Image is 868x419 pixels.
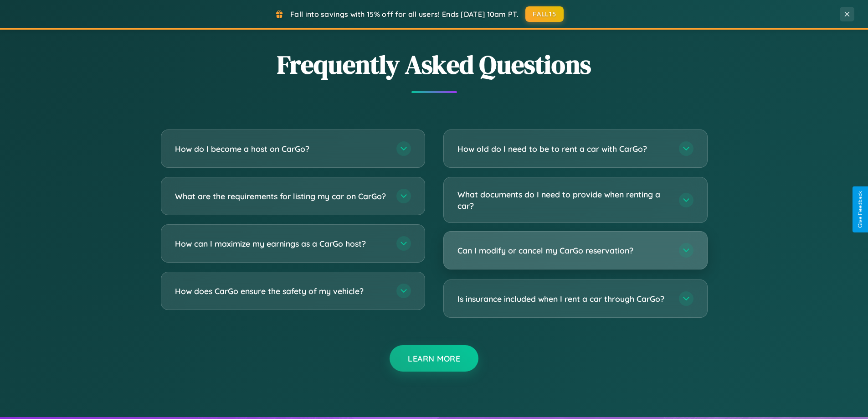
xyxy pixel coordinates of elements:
h3: How can I maximize my earnings as a CarGo host? [175,238,387,249]
button: Learn More [390,345,478,372]
div: Give Feedback [857,191,863,228]
button: FALL15 [525,6,564,22]
h3: What documents do I need to provide when renting a car? [457,189,670,211]
h3: How do I become a host on CarGo? [175,143,387,155]
h3: What are the requirements for listing my car on CarGo? [175,191,387,202]
h3: How old do I need to be to rent a car with CarGo? [457,143,670,155]
h2: Frequently Asked Questions [161,47,708,82]
h3: Can I modify or cancel my CarGo reservation? [457,245,670,256]
h3: How does CarGo ensure the safety of my vehicle? [175,285,387,297]
span: Fall into savings with 15% off for all users! Ends [DATE] 10am PT. [290,10,519,19]
h3: Is insurance included when I rent a car through CarGo? [457,293,670,305]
